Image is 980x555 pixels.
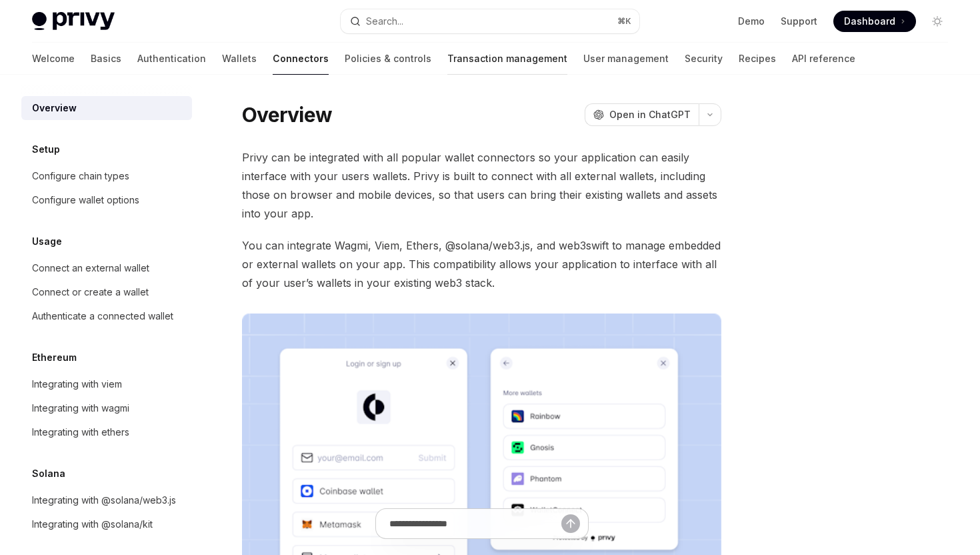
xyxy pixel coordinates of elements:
a: Configure wallet options [21,188,192,212]
a: User management [583,43,669,75]
div: Connect or create a wallet [32,284,149,300]
a: API reference [792,43,855,75]
img: light logo [32,12,115,31]
a: Integrating with wagmi [21,396,192,420]
a: Authentication [137,43,206,75]
div: Integrating with wagmi [32,400,129,416]
a: Configure chain types [21,164,192,188]
a: Authenticate a connected wallet [21,304,192,328]
a: Dashboard [833,11,916,32]
a: Overview [21,96,192,120]
h5: Solana [32,466,65,482]
a: Recipes [739,43,776,75]
span: Open in ChatGPT [609,108,691,121]
a: Welcome [32,43,75,75]
a: Connectors [273,43,329,75]
a: Connect or create a wallet [21,280,192,304]
button: Open in ChatGPT [585,103,699,126]
a: Demo [738,15,765,28]
div: Integrating with @solana/web3.js [32,492,176,508]
a: Security [685,43,723,75]
button: Toggle dark mode [927,11,948,32]
h5: Usage [32,233,62,249]
div: Overview [32,100,77,116]
h1: Overview [242,103,332,127]
h5: Ethereum [32,350,77,366]
a: Policies & controls [345,43,431,75]
button: Send message [561,514,580,533]
div: Integrating with @solana/kit [32,516,153,532]
div: Integrating with ethers [32,424,129,440]
h5: Setup [32,141,60,157]
a: Integrating with ethers [21,420,192,444]
div: Authenticate a connected wallet [32,308,173,324]
div: Configure chain types [32,168,129,184]
a: Basics [91,43,121,75]
div: Configure wallet options [32,192,139,208]
a: Integrating with @solana/web3.js [21,488,192,512]
a: Integrating with viem [21,372,192,396]
button: Search...⌘K [341,9,639,33]
a: Integrating with @solana/kit [21,512,192,536]
span: ⌘ K [617,16,631,27]
a: Wallets [222,43,257,75]
a: Support [781,15,817,28]
span: Dashboard [844,15,895,28]
a: Transaction management [447,43,567,75]
div: Search... [366,13,403,29]
span: Privy can be integrated with all popular wallet connectors so your application can easily interfa... [242,148,721,223]
div: Integrating with viem [32,376,122,392]
div: Connect an external wallet [32,260,149,276]
a: Connect an external wallet [21,256,192,280]
span: You can integrate Wagmi, Viem, Ethers, @solana/web3.js, and web3swift to manage embedded or exter... [242,236,721,292]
